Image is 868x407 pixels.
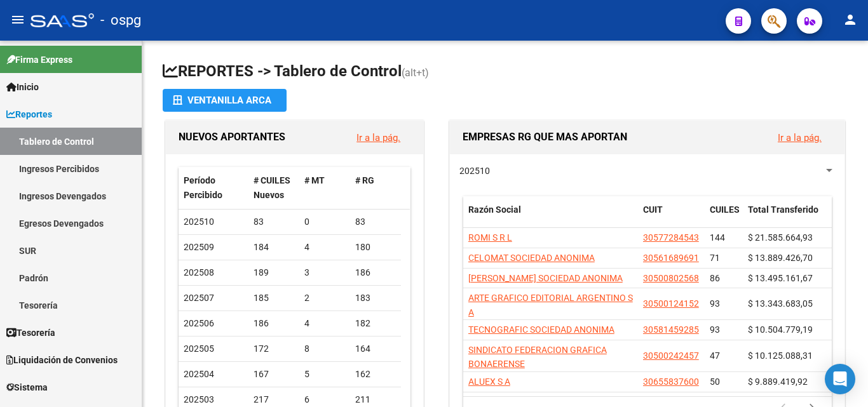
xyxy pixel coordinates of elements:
span: Liquidación de Convenios [6,353,118,367]
span: TECNOGRAFIC SOCIEDAD ANONIMA [468,324,614,335]
span: 202504 [184,369,214,379]
span: NUEVOS APORTANTES [179,131,285,143]
div: 4 [304,316,345,331]
span: $ 10.504.779,19 [748,324,813,335]
span: 202510 [184,217,214,227]
span: Reportes [6,107,52,121]
span: 93 [710,298,720,309]
span: 30655837600 [643,377,699,387]
span: $ 21.585.664,93 [748,232,813,243]
div: Ventanilla ARCA [173,89,276,112]
div: 186 [355,265,396,280]
div: 189 [254,265,294,280]
div: 211 [355,392,396,407]
span: Firma Express [6,53,72,67]
span: Tesorería [6,326,55,340]
datatable-header-cell: # MT [299,167,350,209]
span: $ 10.125.088,31 [748,350,813,361]
a: Ir a la pág. [356,132,400,143]
span: 71 [710,253,720,263]
div: 4 [304,240,345,255]
datatable-header-cell: CUIT [638,196,705,238]
span: 30561689691 [643,253,699,263]
div: 217 [254,392,294,407]
datatable-header-cell: Razón Social [463,196,638,238]
span: # RG [355,175,374,185]
div: 185 [254,291,294,305]
div: 172 [254,342,294,356]
div: 183 [355,291,396,305]
span: 202509 [184,242,214,252]
mat-icon: menu [10,12,25,27]
span: 30500802568 [643,273,699,283]
div: Open Intercom Messenger [825,364,855,394]
span: EMPRESAS RG QUE MAS APORTAN [463,131,627,143]
span: Inicio [6,80,39,94]
datatable-header-cell: CUILES [705,196,743,238]
span: CUIT [643,204,663,215]
div: 162 [355,367,396,382]
button: Ir a la pág. [768,126,832,149]
h1: REPORTES -> Tablero de Control [163,61,848,83]
span: 93 [710,324,720,335]
span: 30577284543 [643,232,699,243]
div: 8 [304,342,345,356]
span: CUILES [710,204,740,215]
span: 30500242457 [643,350,699,361]
div: 6 [304,392,345,407]
span: 202505 [184,344,214,354]
span: Total Transferido [748,204,818,215]
div: 83 [355,215,396,229]
span: $ 13.343.683,05 [748,298,813,309]
button: Ir a la pág. [346,126,410,149]
div: 167 [254,367,294,382]
div: 2 [304,291,345,305]
span: $ 9.889.419,92 [748,377,808,387]
div: 83 [254,215,294,229]
span: 86 [710,273,720,283]
span: [PERSON_NAME] SOCIEDAD ANONIMA [468,273,623,283]
span: $ 13.889.426,70 [748,253,813,263]
datatable-header-cell: Período Percibido [179,167,248,209]
datatable-header-cell: Total Transferido [743,196,832,238]
span: 47 [710,350,720,361]
span: 202507 [184,293,214,303]
span: Razón Social [468,204,521,215]
span: 202510 [459,166,490,176]
a: Ir a la pág. [778,132,822,143]
span: $ 13.495.161,67 [748,273,813,283]
div: 180 [355,240,396,255]
span: # MT [304,175,325,185]
span: (alt+t) [402,67,429,79]
datatable-header-cell: # RG [350,167,401,209]
div: 182 [355,316,396,331]
div: 186 [254,316,294,331]
span: # CUILES Nuevos [254,175,290,200]
div: 0 [304,215,345,229]
div: 164 [355,342,396,356]
span: - ospg [100,6,141,34]
mat-icon: person [843,12,858,27]
span: 202508 [184,267,214,277]
span: 50 [710,377,720,387]
span: ROMI S R L [468,232,512,243]
span: 202506 [184,318,214,328]
span: Período Percibido [184,175,222,200]
button: Ventanilla ARCA [163,89,287,112]
span: 30581459285 [643,324,699,335]
span: 202503 [184,394,214,404]
span: 30500124152 [643,298,699,309]
span: Sistema [6,380,48,394]
span: SINDICATO FEDERACION GRAFICA BONAERENSE [468,345,607,370]
span: ARTE GRAFICO EDITORIAL ARGENTINO S A [468,293,633,317]
div: 5 [304,367,345,382]
span: 144 [710,232,725,243]
span: CELOMAT SOCIEDAD ANONIMA [468,253,595,263]
datatable-header-cell: # CUILES Nuevos [248,167,299,209]
span: ALUEX S A [468,377,510,387]
div: 184 [254,240,294,255]
div: 3 [304,265,345,280]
